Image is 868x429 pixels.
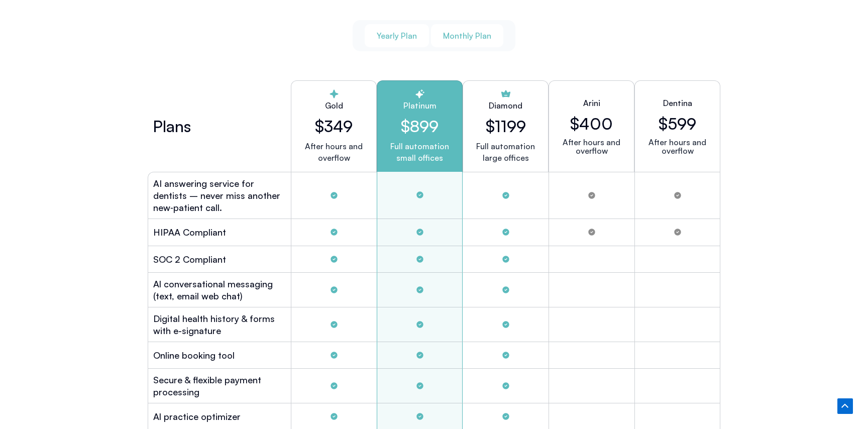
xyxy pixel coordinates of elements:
h2: AI answering service for dentists – never miss another new‑patient call. [153,177,286,213]
h2: $349 [299,117,368,136]
h2: $899 [385,117,454,136]
h2: $1199 [486,117,526,136]
h2: Secure & flexible payment processing [153,374,286,398]
h2: Al practice optimizer [153,410,241,422]
h2: HIPAA Compliant [153,226,226,238]
h2: Gold [299,99,368,112]
h2: Al conversational messaging (text, email web chat) [153,278,286,302]
h2: $400 [570,114,613,133]
h2: Digital health history & forms with e-signature [153,312,286,337]
p: Full automation large offices [476,141,535,164]
h2: Plans [153,120,191,132]
h2: Dentina [663,97,692,109]
h2: Arini [583,97,600,109]
span: Yearly Plan [377,30,417,41]
p: After hours and overflow [299,141,368,164]
span: Monthly Plan [443,30,491,41]
p: After hours and overflow [557,138,626,155]
h2: Platinum [385,99,454,112]
h2: $599 [659,114,696,133]
p: Full automation small offices [385,141,454,164]
h2: SOC 2 Compliant [153,253,226,265]
h2: Online booking tool [153,349,235,361]
p: After hours and overflow [643,138,712,155]
h2: Diamond [489,99,522,112]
